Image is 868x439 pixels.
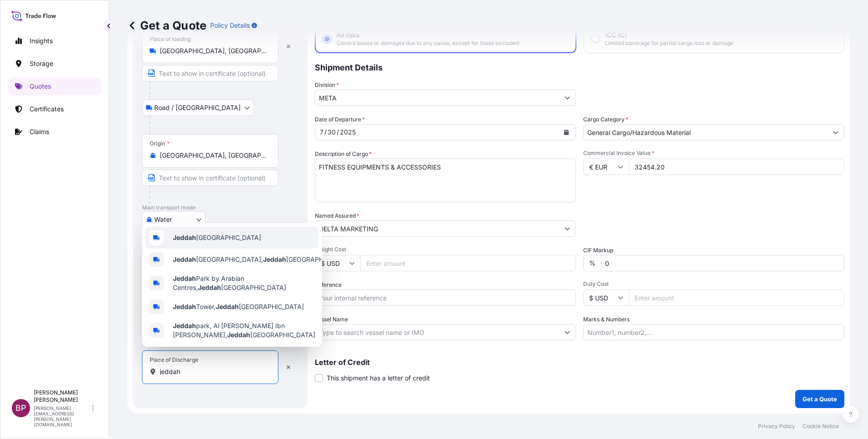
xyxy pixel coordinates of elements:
[210,21,250,30] p: Policy Details
[34,389,90,404] p: [PERSON_NAME] [PERSON_NAME]
[583,115,628,124] label: Cargo Category
[216,303,239,310] b: Jeddah
[583,255,601,271] div: %
[583,315,630,324] label: Marks & Numbers
[315,90,559,106] input: Type to search division
[315,115,365,124] span: Date of Departure
[315,53,844,80] p: Shipment Details
[324,127,327,138] div: /
[198,284,221,291] b: Jeddah
[315,80,339,90] label: Division
[173,302,304,311] span: Tower, [GEOGRAPHIC_DATA]
[629,159,844,175] input: Type amount
[315,220,559,237] input: Full name
[315,150,372,159] label: Description of Cargo
[160,151,267,160] input: Origin
[173,255,196,263] b: Jeddah
[227,331,250,339] b: Jeddah
[127,18,207,33] p: Get a Quote
[327,127,337,138] div: day,
[154,215,172,224] span: Water
[583,280,844,288] span: Duty Cost
[583,246,613,255] label: CIF Markup
[160,367,267,376] input: Place of Discharge
[583,324,844,340] input: Number1, number2,...
[315,359,844,366] p: Letter of Credit
[802,423,839,430] p: Cookie Notice
[629,289,844,306] input: Enter amount
[173,233,261,242] span: [GEOGRAPHIC_DATA]
[601,255,844,271] input: Enter percentage
[315,211,359,220] label: Named Assured
[315,289,576,306] input: Your internal reference
[160,46,267,55] input: Place of loading
[30,59,53,68] p: Storage
[337,127,339,138] div: /
[173,274,196,282] b: Jeddah
[142,65,278,81] input: Text to appear on certificate
[315,280,342,289] label: Reference
[173,321,315,339] span: park, Al [PERSON_NAME] Ibn [PERSON_NAME], [GEOGRAPHIC_DATA]
[34,405,90,427] p: [PERSON_NAME][EMAIL_ADDRESS][PERSON_NAME][DOMAIN_NAME]
[327,374,430,383] span: This shipment has a letter of credit
[30,82,51,91] p: Quotes
[315,324,559,340] input: Type to search vessel name or IMO
[315,246,576,253] span: Freight Cost
[173,322,196,329] b: Jeddah
[802,394,837,404] p: Get a Quote
[173,234,196,241] b: Jeddah
[142,100,254,116] button: Select transport
[339,127,357,138] div: year,
[758,423,795,430] p: Privacy Policy
[142,204,298,211] p: Main transport mode
[360,255,576,271] input: Enter amount
[154,103,241,112] span: Road / [GEOGRAPHIC_DATA]
[173,255,351,264] span: [GEOGRAPHIC_DATA], [GEOGRAPHIC_DATA]
[142,170,278,186] input: Text to appear on certificate
[559,90,575,106] button: Show suggestions
[583,150,844,157] span: Commercial Invoice Value
[150,140,170,147] div: Origin
[15,404,26,413] span: BP
[559,220,575,237] button: Show suggestions
[559,125,574,140] button: Calendar
[150,356,198,364] div: Place of Discharge
[173,274,315,292] span: Park by Arabian Centres, [GEOGRAPHIC_DATA]
[30,36,53,45] p: Insights
[559,324,575,340] button: Show suggestions
[315,315,348,324] label: Vessel Name
[173,303,196,310] b: Jeddah
[828,124,844,140] button: Show suggestions
[30,105,64,114] p: Certificates
[30,127,49,136] p: Claims
[263,255,286,263] b: Jeddah
[142,211,206,228] button: Select transport
[142,223,322,347] div: Show suggestions
[584,124,828,140] input: Select a commodity type
[319,127,324,138] div: month,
